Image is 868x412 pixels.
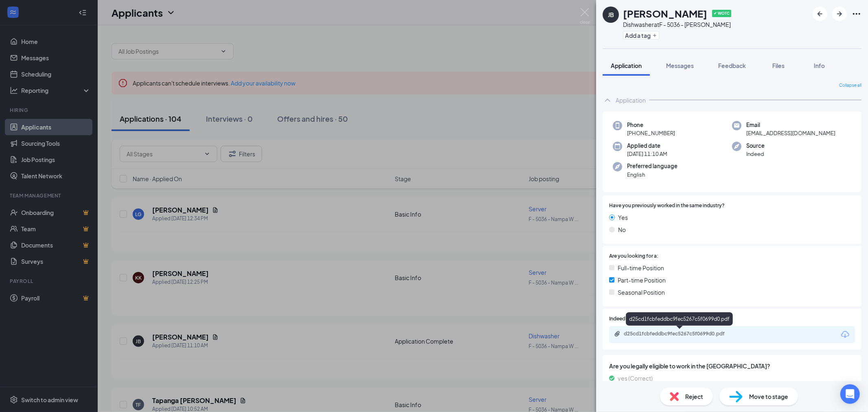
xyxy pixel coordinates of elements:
[609,202,725,210] span: Have you previously worked in the same industry?
[614,331,621,337] svg: Paperclip
[712,10,731,17] span: ✔ WOTC
[614,331,746,338] a: Paperclipd25cd1fcbfeddbc9fec5267c5f0699d0.pdf
[618,288,665,297] span: Seasonal Position
[839,82,861,89] span: Collapse all
[852,9,861,19] svg: Ellipses
[618,263,664,272] span: Full-time Position
[840,384,860,404] div: Open Intercom Messenger
[623,20,731,28] div: Dishwasher at F - 5036 - [PERSON_NAME]
[840,330,850,340] svg: Download
[611,62,642,69] span: Application
[627,121,675,129] span: Phone
[718,62,746,69] span: Feedback
[627,129,675,137] span: [PHONE_NUMBER]
[746,142,765,150] span: Source
[616,96,646,104] div: Application
[609,315,645,323] span: Indeed Resume
[814,62,825,69] span: Info
[608,11,614,19] div: JB
[685,392,703,401] span: Reject
[746,129,835,137] span: [EMAIL_ADDRESS][DOMAIN_NAME]
[624,331,738,337] div: d25cd1fcbfeddbc9fec5267c5f0699d0.pdf
[815,9,825,19] svg: ArrowLeftNew
[652,33,657,38] svg: Plus
[618,213,628,222] span: Yes
[603,95,612,105] svg: ChevronUp
[618,276,666,285] span: Part-time Position
[627,162,678,170] span: Preferred language
[832,7,847,21] button: ArrowRight
[627,171,678,179] span: English
[772,62,785,69] span: Files
[746,121,835,129] span: Email
[835,9,844,19] svg: ArrowRight
[609,362,855,370] span: Are you legally eligible to work in the [GEOGRAPHIC_DATA]?
[623,31,659,39] button: PlusAdd a tag
[623,7,707,20] h1: [PERSON_NAME]
[749,392,788,401] span: Move to stage
[627,142,667,150] span: Applied date
[627,150,667,158] span: [DATE] 11:10 AM
[666,62,694,69] span: Messages
[746,150,765,158] span: Indeed
[618,374,653,383] span: yes (Correct)
[618,225,626,234] span: No
[813,7,827,21] button: ArrowLeftNew
[626,312,733,326] div: d25cd1fcbfeddbc9fec5267c5f0699d0.pdf
[609,252,658,260] span: Are you looking for a:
